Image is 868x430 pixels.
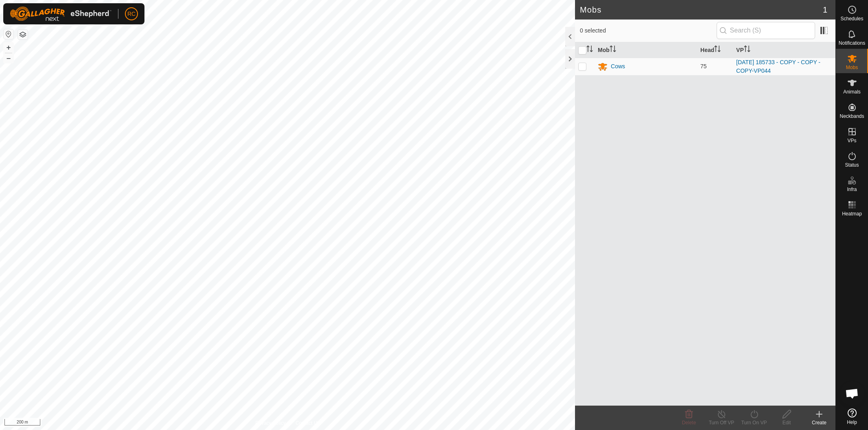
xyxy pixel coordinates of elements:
a: Contact Us [295,419,319,427]
div: Edit [770,419,803,426]
span: Status [845,163,859,167]
span: Help [847,420,857,425]
a: Privacy Policy [256,419,286,427]
span: Neckbands [840,114,864,119]
a: Help [836,405,868,428]
p-sorticon: Activate to sort [586,47,593,53]
span: RC [127,10,136,18]
th: VP [733,42,835,58]
div: Open chat [840,381,864,406]
div: Turn On VP [738,419,770,426]
img: Gallagher Logo [10,7,112,21]
div: Cows [611,62,625,71]
span: Infra [847,187,857,192]
input: Search (S) [717,22,815,39]
a: [DATE] 185733 - COPY - COPY - COPY-VP044 [736,59,820,74]
span: Schedules [840,16,863,21]
span: Notifications [839,41,865,46]
span: VPs [847,138,856,143]
button: Reset Map [4,29,13,39]
div: Create [803,419,835,426]
button: + [4,43,13,52]
span: 75 [700,63,707,69]
button: – [4,53,13,63]
span: 1 [823,4,827,16]
span: Mobs [846,65,858,70]
span: Animals [843,89,861,94]
p-sorticon: Activate to sort [714,47,721,53]
div: Turn Off VP [705,419,738,426]
span: 0 selected [580,26,717,35]
h2: Mobs [580,5,823,15]
span: Delete [682,420,696,426]
p-sorticon: Activate to sort [744,47,750,53]
th: Mob [595,42,697,58]
span: Heatmap [842,211,862,216]
button: Map Layers [18,30,28,39]
p-sorticon: Activate to sort [610,47,616,53]
th: Head [697,42,733,58]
